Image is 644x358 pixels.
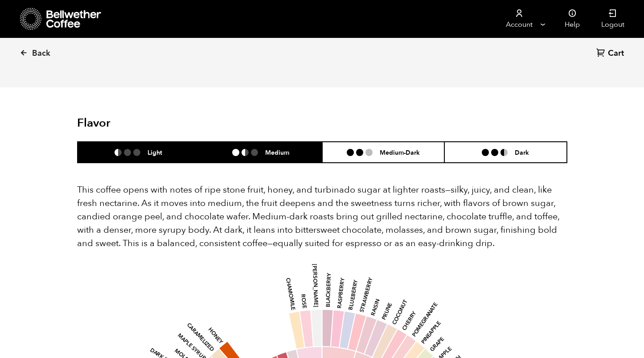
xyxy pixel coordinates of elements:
h6: Medium [265,148,289,156]
a: Cart [596,48,626,60]
h6: Dark [515,148,529,156]
span: Back [32,48,50,59]
h2: Flavor [77,116,241,130]
h6: Medium-Dark [380,148,420,156]
p: This coffee opens with notes of ripe stone fruit, honey, and turbinado sugar at lighter roasts—si... [77,183,567,250]
h6: Light [148,148,162,156]
span: Cart [608,48,624,59]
